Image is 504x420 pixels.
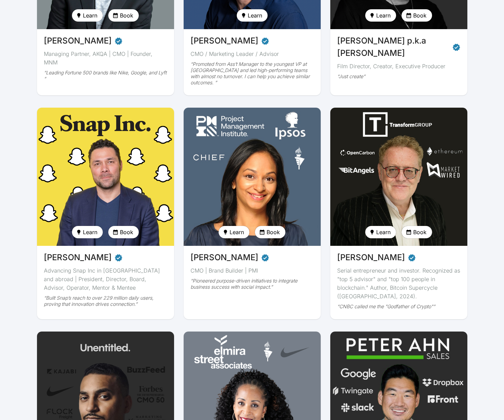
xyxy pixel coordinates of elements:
[44,35,112,47] span: [PERSON_NAME]
[108,9,139,22] button: Book
[44,295,167,307] div: “Built Snap’s reach to over 229 million daily users, proving that innovation drives connection.”
[248,11,262,20] span: Learn
[190,50,314,58] div: CMO / Marketing Leader / Advisor
[376,11,391,20] span: Learn
[108,226,139,238] button: Book
[83,11,97,20] span: Learn
[184,108,321,246] img: avatar of Menaka Gopinath
[190,251,258,264] span: [PERSON_NAME]
[337,62,460,71] div: Film Director, Creator, Executive Producer
[237,9,268,22] button: Learn
[255,226,285,238] button: Book
[190,278,314,290] div: “Pioneered purpose-driven initiatives to integrate business success with social impact.”
[413,11,427,20] span: Book
[83,228,97,236] span: Learn
[337,303,460,310] div: “CNBC called me the "Godfather of Crypto"”
[120,228,133,236] span: Book
[337,251,405,264] span: [PERSON_NAME]
[190,61,314,86] div: “Promoted from Ass’t Manager to the youngest VP at [GEOGRAPHIC_DATA] and led high-performing team...
[44,251,112,264] span: [PERSON_NAME]
[413,228,427,236] span: Book
[190,266,314,275] div: CMO | Brand Builder | PMI
[261,251,269,264] span: Verified partner - Menaka Gopinath
[365,226,396,238] button: Learn
[376,228,391,236] span: Learn
[452,41,460,53] span: Verified partner - Julien Christian Lutz p.k.a Director X
[261,35,269,47] span: Verified partner - Josh Cole
[337,266,460,301] div: Serial entrepreneur and investor. Recognized as "top 5 advisor" and "top 100 people in blockchain...
[44,266,167,292] div: Advancing Snap Inc in [GEOGRAPHIC_DATA] and abroad | President, Director, Board, Advisor, Operato...
[72,9,103,22] button: Learn
[114,251,123,264] span: Verified partner - Matt McGowan
[365,9,396,22] button: Learn
[37,108,174,246] img: avatar of Matt McGowan
[408,251,416,264] span: Verified partner - Michael Terpin
[44,50,167,67] div: Managing Partner, AKQA | CMO | Founder, MNM
[337,35,450,59] span: [PERSON_NAME] p.k.a [PERSON_NAME]
[267,228,280,236] span: Book
[44,70,167,82] div: “Leading Fortune 500 brands like Nike, Google, and Lyft ”
[72,226,103,238] button: Learn
[114,35,123,47] span: Verified partner - Jabari Hearn
[219,226,249,238] button: Learn
[230,228,244,236] span: Learn
[190,35,258,47] span: [PERSON_NAME]
[337,73,460,80] div: “Just create”
[402,226,432,238] button: Book
[402,9,432,22] button: Book
[120,11,133,20] span: Book
[330,108,467,246] img: avatar of Michael Terpin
